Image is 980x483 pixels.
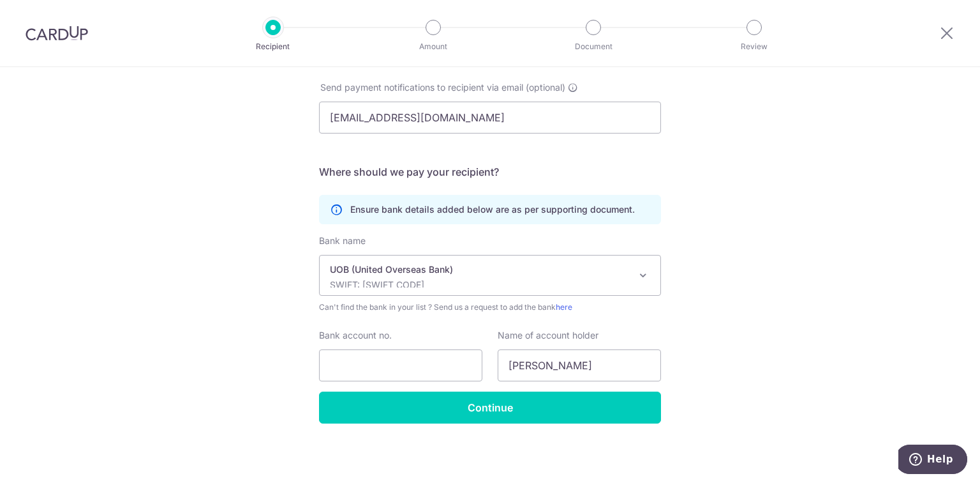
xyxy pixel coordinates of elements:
p: Document [546,40,641,53]
a: here [556,302,572,312]
span: UOB (United Overseas Bank) [320,256,660,295]
h5: Where should we pay your recipient? [319,164,661,180]
span: Can't find the bank in your list ? Send us a request to add the bank [319,301,661,314]
span: Help [29,9,55,20]
label: Bank name [319,234,366,247]
p: Ensure bank details added below are as per supporting document. [350,203,635,216]
p: SWIFT: [SWIFT_CODE] [330,279,630,291]
label: Name of account holder [498,329,598,342]
p: Amount [386,40,480,53]
input: Continue [319,392,661,424]
p: UOB (United Overseas Bank) [330,263,630,276]
span: Send payment notifications to recipient via email (optional) [320,81,565,94]
p: Recipient [226,40,320,53]
iframe: Opens a widget where you can find more information [898,445,967,477]
img: CardUp [26,26,88,41]
label: Bank account no. [319,329,392,342]
span: UOB (United Overseas Bank) [319,255,661,296]
input: Enter email address [319,102,661,134]
p: Review [707,40,801,53]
